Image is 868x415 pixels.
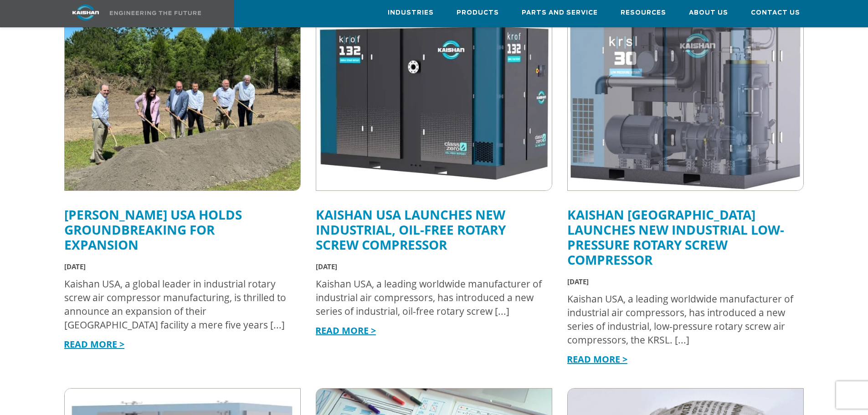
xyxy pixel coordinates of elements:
img: kaishan groundbreaking for expansion [65,14,300,190]
img: kaishan logo [51,5,120,20]
a: Parts and Service [522,0,598,25]
a: READ MORE > [315,324,376,337]
span: Industries [388,8,434,18]
a: Resources [621,0,666,25]
span: [DATE] [567,277,589,286]
div: Kaishan USA, a global leader in industrial rotary screw air compressor manufacturing, is thrilled... [64,277,292,332]
a: READ MORE > [567,353,627,365]
span: Contact Us [751,8,800,18]
a: Kaishan [GEOGRAPHIC_DATA] Launches New Industrial Low-Pressure Rotary Screw Compressor [567,206,784,268]
a: Industries [388,0,434,25]
a: READ MORE > [64,338,124,350]
a: About Us [689,0,728,25]
img: krsl see-through [568,14,803,190]
a: Contact Us [751,0,800,25]
a: Kaishan USA Launches New Industrial, Oil-Free Rotary Screw Compressor [316,206,506,253]
a: [PERSON_NAME] USA Holds Groundbreaking for Expansion [64,206,242,253]
span: [DATE] [64,262,86,271]
div: Kaishan USA, a leading worldwide manufacturer of industrial air compressors, has introduced a new... [316,277,543,318]
a: Products [457,0,499,25]
div: Kaishan USA, a leading worldwide manufacturer of industrial air compressors, has introduced a new... [567,292,795,347]
span: About Us [689,8,728,18]
img: Engineering the future [110,11,201,15]
span: Products [457,8,499,18]
span: Resources [621,8,666,18]
img: krof 32 [316,14,552,190]
span: Parts and Service [522,8,598,18]
span: [DATE] [316,262,337,271]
